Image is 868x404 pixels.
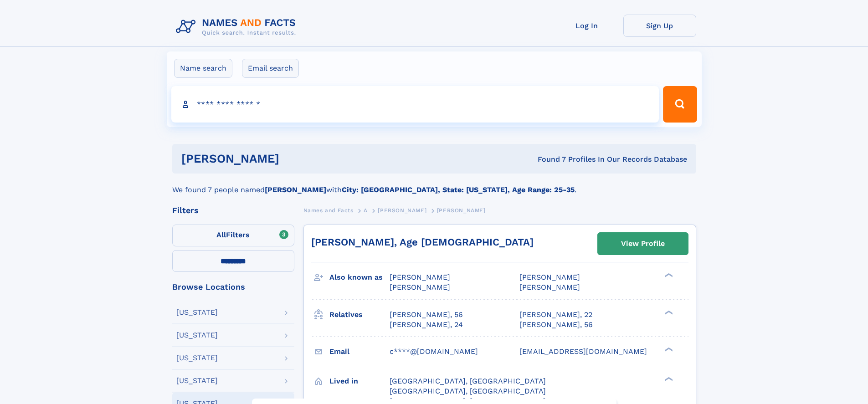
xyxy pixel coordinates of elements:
[176,309,218,316] div: [US_STATE]
[519,283,580,291] span: [PERSON_NAME]
[176,354,218,362] div: [US_STATE]
[311,236,534,248] a: [PERSON_NAME], Age [DEMOGRAPHIC_DATA]
[172,283,294,291] div: Browse Locations
[364,207,368,214] span: A
[519,320,593,330] a: [PERSON_NAME], 56
[519,347,647,356] span: [EMAIL_ADDRESS][DOMAIN_NAME]
[265,185,326,194] b: [PERSON_NAME]
[390,273,450,281] span: [PERSON_NAME]
[329,373,390,389] h3: Lived in
[519,273,580,281] span: [PERSON_NAME]
[378,205,426,216] a: [PERSON_NAME]
[519,310,592,320] a: [PERSON_NAME], 22
[378,207,426,214] span: [PERSON_NAME]
[390,377,546,385] span: [GEOGRAPHIC_DATA], [GEOGRAPHIC_DATA]
[329,344,390,359] h3: Email
[621,233,665,254] div: View Profile
[216,230,226,239] span: All
[172,15,303,39] img: Logo Names and Facts
[174,59,232,78] label: Name search
[390,283,450,291] span: [PERSON_NAME]
[242,59,299,78] label: Email search
[663,376,673,382] div: ❯
[303,205,354,216] a: Names and Facts
[550,15,623,37] a: Log In
[171,86,659,123] input: search input
[408,154,687,164] div: Found 7 Profiles In Our Records Database
[390,320,463,330] a: [PERSON_NAME], 24
[663,86,697,123] button: Search Button
[364,205,368,216] a: A
[598,233,688,255] a: View Profile
[172,225,294,246] label: Filters
[663,309,673,315] div: ❯
[342,185,575,194] b: City: [GEOGRAPHIC_DATA], State: [US_STATE], Age Range: 25-35
[176,332,218,339] div: [US_STATE]
[437,207,486,214] span: [PERSON_NAME]
[181,153,409,164] h1: [PERSON_NAME]
[390,310,463,320] a: [PERSON_NAME], 56
[329,270,390,285] h3: Also known as
[390,387,546,395] span: [GEOGRAPHIC_DATA], [GEOGRAPHIC_DATA]
[329,307,390,322] h3: Relatives
[663,346,673,352] div: ❯
[623,15,696,37] a: Sign Up
[172,206,294,215] div: Filters
[172,174,696,195] div: We found 7 people named with .
[663,272,673,278] div: ❯
[176,377,218,384] div: [US_STATE]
